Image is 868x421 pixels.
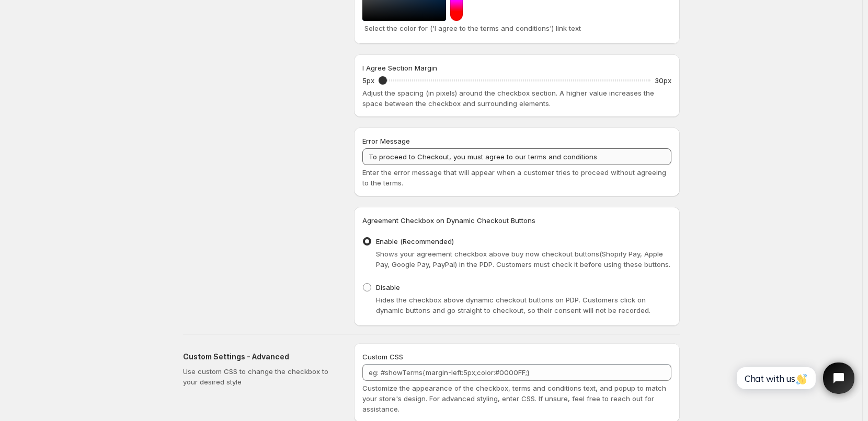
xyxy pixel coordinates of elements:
span: Enter the error message that will appear when a customer tries to proceed without agreeing to the... [362,168,666,187]
h2: Custom Settings - Advanced [183,352,337,362]
span: Enable (Recommended) [376,237,454,245]
p: Use custom CSS to change the checkbox to your desired style [183,366,337,387]
span: Adjust the spacing (in pixels) around the checkbox section. A higher value increases the space be... [362,89,654,108]
span: Custom CSS [362,353,403,361]
p: 30px [655,75,671,86]
p: Select the color for ('I agree to the terms and conditions') link text [364,23,669,33]
span: Shows your agreement checkbox above buy now checkout buttons(Shopify Pay, Apple Pay, Google Pay, ... [376,250,670,268]
p: 5px [362,75,374,86]
h3: Agreement Checkbox on Dynamic Checkout Buttons [362,215,671,226]
span: Disable [376,283,400,291]
iframe: Tidio Chat [725,354,863,403]
span: Hides the checkbox above dynamic checkout buttons on PDP. Customers click on dynamic buttons and ... [376,296,650,314]
span: Error Message [362,137,410,145]
span: Customize the appearance of the checkbox, terms and conditions text, and popup to match your stor... [362,384,666,413]
span: I Agree Section Margin [362,64,437,72]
